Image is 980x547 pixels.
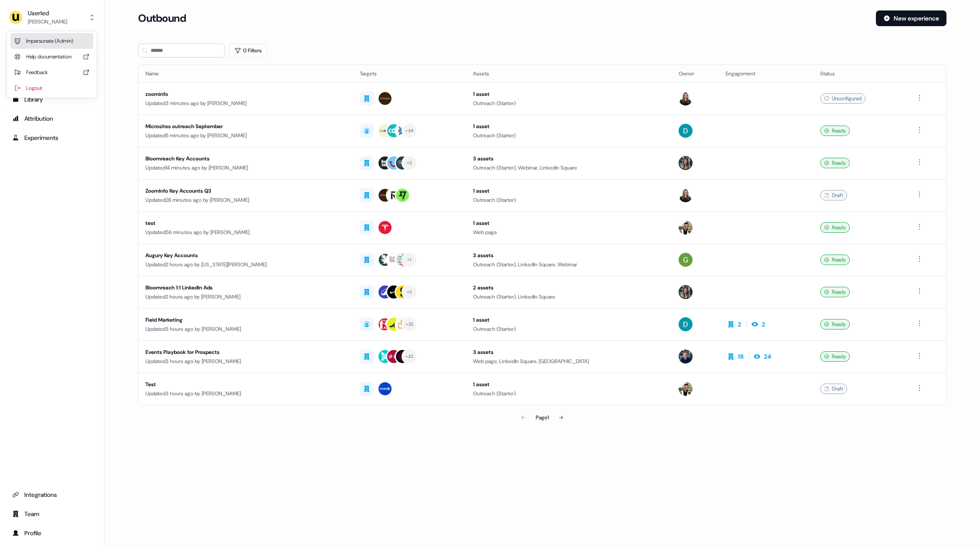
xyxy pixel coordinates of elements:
[7,31,97,98] div: Userled[PERSON_NAME]
[10,80,93,96] div: Logout
[28,17,67,26] div: [PERSON_NAME]
[28,9,67,17] div: Userled
[7,7,97,28] button: Userled[PERSON_NAME]
[10,65,93,80] div: Feedback
[10,49,93,65] div: Help documentation
[10,33,93,49] div: Impersonate (Admin)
